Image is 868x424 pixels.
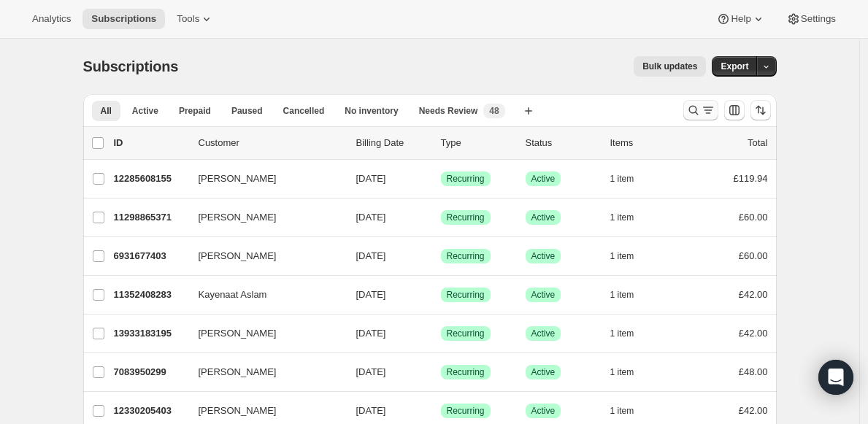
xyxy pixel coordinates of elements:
[610,328,634,339] span: 1 item
[231,105,263,117] span: Paused
[610,169,650,189] button: 1 item
[610,173,634,185] span: 1 item
[132,105,158,117] span: Active
[707,9,774,29] button: Help
[610,366,634,378] span: 1 item
[345,105,398,117] span: No inventory
[610,207,650,228] button: 1 item
[83,58,179,74] span: Subscriptions
[777,9,845,29] button: Settings
[82,9,165,29] button: Subscriptions
[356,405,386,416] span: [DATE]
[419,105,478,117] span: Needs Review
[739,405,768,416] span: £42.00
[447,366,485,378] span: Recurring
[610,285,650,305] button: 1 item
[683,100,718,120] button: Search and filter results
[114,404,187,418] p: 12330205403
[91,13,156,25] span: Subscriptions
[748,136,767,150] p: Total
[114,285,768,305] div: 11352408283Kayenaat Aslam[DATE]SuccessRecurringSuccessActive1 item£42.00
[801,13,836,25] span: Settings
[190,399,336,423] button: [PERSON_NAME]
[610,401,650,421] button: 1 item
[610,289,634,301] span: 1 item
[114,249,187,263] p: 6931677403
[531,212,556,223] span: Active
[114,136,768,150] div: IDCustomerBilling DateTypeStatusItemsTotal
[101,105,112,117] span: All
[199,249,277,263] span: [PERSON_NAME]
[114,210,187,225] p: 11298865371
[114,288,187,302] p: 11352408283
[489,105,499,117] span: 48
[283,105,325,117] span: Cancelled
[441,136,514,150] div: Type
[642,61,697,72] span: Bulk updates
[356,328,386,339] span: [DATE]
[190,244,336,268] button: [PERSON_NAME]
[739,328,768,339] span: £42.00
[739,212,768,223] span: £60.00
[199,136,345,150] p: Customer
[199,326,277,341] span: [PERSON_NAME]
[531,250,556,262] span: Active
[447,250,485,262] span: Recurring
[610,405,634,417] span: 1 item
[818,360,853,395] div: Open Intercom Messenger
[610,323,650,344] button: 1 item
[199,210,277,225] span: [PERSON_NAME]
[114,326,187,341] p: 13933183195
[168,9,223,29] button: Tools
[114,169,768,189] div: 12285608155[PERSON_NAME][DATE]SuccessRecurringSuccessActive1 item£119.94
[447,328,485,339] span: Recurring
[356,173,386,184] span: [DATE]
[750,100,771,120] button: Sort the results
[356,366,386,377] span: [DATE]
[517,101,540,121] button: Create new view
[190,283,336,307] button: Kayenaat Aslam
[114,171,187,186] p: 12285608155
[531,173,556,185] span: Active
[114,365,187,379] p: 7083950299
[739,289,768,300] span: £42.00
[610,212,634,223] span: 1 item
[356,136,429,150] p: Billing Date
[356,250,386,261] span: [DATE]
[114,401,768,421] div: 12330205403[PERSON_NAME][DATE]SuccessRecurringSuccessActive1 item£42.00
[447,405,485,417] span: Recurring
[634,56,706,77] button: Bulk updates
[177,13,199,25] span: Tools
[531,289,556,301] span: Active
[190,167,336,190] button: [PERSON_NAME]
[32,13,71,25] span: Analytics
[190,206,336,229] button: [PERSON_NAME]
[114,246,768,266] div: 6931677403[PERSON_NAME][DATE]SuccessRecurringSuccessActive1 item£60.00
[721,61,748,72] span: Export
[610,362,650,382] button: 1 item
[356,289,386,300] span: [DATE]
[199,171,277,186] span: [PERSON_NAME]
[114,136,187,150] p: ID
[531,366,556,378] span: Active
[724,100,745,120] button: Customize table column order and visibility
[190,361,336,384] button: [PERSON_NAME]
[179,105,211,117] span: Prepaid
[731,13,750,25] span: Help
[526,136,599,150] p: Status
[447,212,485,223] span: Recurring
[447,289,485,301] span: Recurring
[199,404,277,418] span: [PERSON_NAME]
[739,250,768,261] span: £60.00
[23,9,80,29] button: Analytics
[199,288,267,302] span: Kayenaat Aslam
[114,207,768,228] div: 11298865371[PERSON_NAME][DATE]SuccessRecurringSuccessActive1 item£60.00
[610,250,634,262] span: 1 item
[447,173,485,185] span: Recurring
[356,212,386,223] span: [DATE]
[739,366,768,377] span: £48.00
[531,405,556,417] span: Active
[114,362,768,382] div: 7083950299[PERSON_NAME][DATE]SuccessRecurringSuccessActive1 item£48.00
[610,246,650,266] button: 1 item
[531,328,556,339] span: Active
